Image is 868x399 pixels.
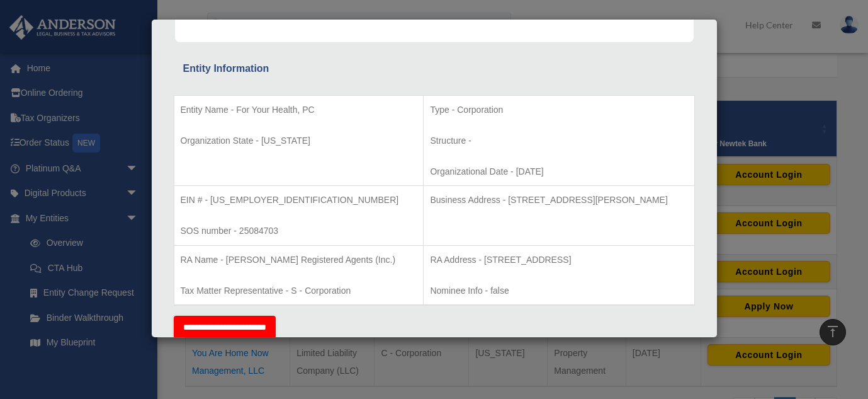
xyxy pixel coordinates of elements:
[430,192,687,208] p: Business Address - [STREET_ADDRESS][PERSON_NAME]
[430,252,687,268] p: RA Address - [STREET_ADDRESS]
[181,192,417,208] p: EIN # - [US_EMPLOYER_IDENTIFICATION_NUMBER]
[430,133,687,149] p: Structure -
[183,60,685,78] div: Entity Information
[181,102,417,118] p: Entity Name - For Your Health, PC
[181,223,417,239] p: SOS number - 25084703
[430,164,687,180] p: Organizational Date - [DATE]
[181,133,417,149] p: Organization State - [US_STATE]
[430,102,687,118] p: Type - Corporation
[181,252,417,268] p: RA Name - [PERSON_NAME] Registered Agents (Inc.)
[181,283,417,299] p: Tax Matter Representative - S - Corporation
[430,283,687,299] p: Nominee Info - false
